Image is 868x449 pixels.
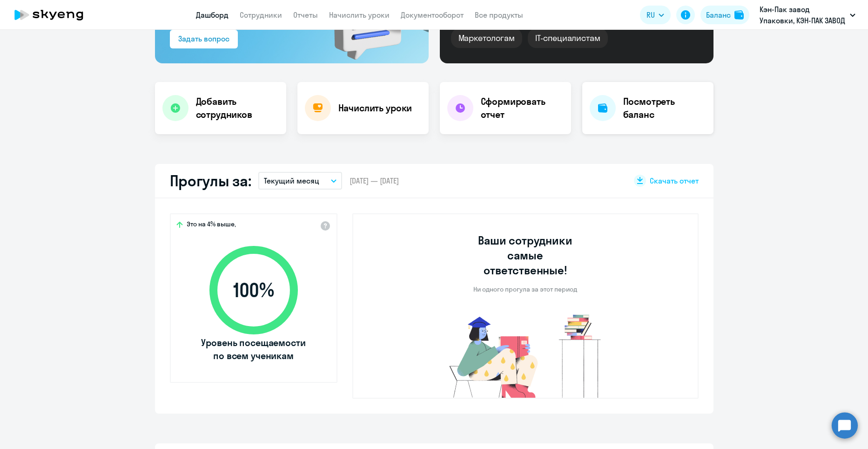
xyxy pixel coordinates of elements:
span: [DATE] — [DATE] [350,176,399,186]
a: Все продукты [475,10,523,20]
img: balance [734,10,744,20]
button: Текущий месяц [258,172,342,190]
div: Задать вопрос [178,33,229,44]
a: Дашборд [196,10,229,20]
span: 100 % [200,279,307,301]
button: Задать вопрос [170,30,238,48]
button: Балансbalance [700,6,749,24]
h4: Сформировать отчет [481,95,564,121]
div: Маркетологам [451,28,522,48]
div: Баланс [706,9,731,20]
div: IT-специалистам [528,28,608,48]
h2: Прогулы за: [170,171,251,190]
a: Отчеты [293,10,318,20]
p: Ни одного прогула за этот период [473,285,577,293]
p: Кэн-Пак завод Упаковки, КЭН-ПАК ЗАВОД УПАКОВКИ, ООО [760,4,846,26]
h4: Начислить уроки [338,102,412,115]
a: Сотрудники [240,10,282,20]
h4: Добавить сотрудников [196,95,279,121]
button: Кэн-Пак завод Упаковки, КЭН-ПАК ЗАВОД УПАКОВКИ, ООО [755,4,860,26]
span: Уровень посещаемости по всем ученикам [200,336,307,362]
img: no-truants [432,312,619,398]
span: Скачать отчет [650,176,699,186]
a: Документооборот [401,10,464,20]
span: Это на 4% выше, [187,220,236,231]
span: RU [646,9,655,20]
h4: Посмотреть баланс [623,95,706,121]
p: Текущий месяц [264,175,319,186]
h3: Ваши сотрудники самые ответственные! [465,233,585,278]
button: RU [640,6,671,24]
a: Начислить уроки [329,10,390,20]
